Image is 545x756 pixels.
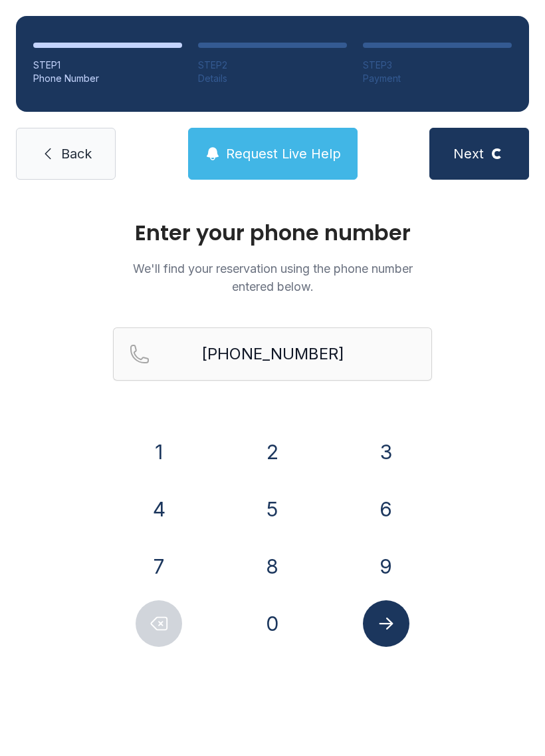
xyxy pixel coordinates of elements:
[198,59,347,72] div: STEP 2
[363,543,409,590] button: 9
[249,429,296,475] button: 2
[136,543,182,590] button: 7
[363,600,409,647] button: Submit lookup form
[136,486,182,532] button: 4
[198,72,347,85] div: Details
[363,59,512,72] div: STEP 3
[249,600,296,647] button: 0
[33,72,182,85] div: Phone Number
[61,144,92,163] span: Back
[136,600,182,647] button: Delete number
[249,543,296,590] button: 8
[363,72,512,85] div: Payment
[113,260,432,295] p: We'll find your reservation using the phone number entered below.
[249,486,296,532] button: 5
[363,429,409,475] button: 3
[113,222,432,244] h1: Enter your phone number
[33,59,182,72] div: STEP 1
[136,429,182,475] button: 1
[453,144,484,163] span: Next
[113,327,432,381] input: Reservation phone number
[226,144,341,163] span: Request Live Help
[363,486,409,532] button: 6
